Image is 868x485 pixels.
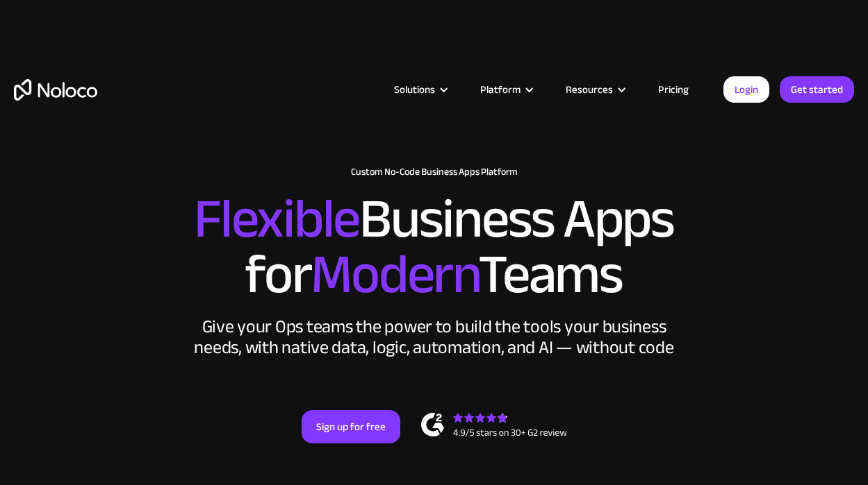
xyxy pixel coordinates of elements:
h1: Custom No-Code Business Apps Platform [14,167,854,178]
h2: Business Apps for Teams [14,192,854,303]
div: Solutions [394,80,435,99]
div: Give your Ops teams the power to build the tools your business needs, with native data, logic, au... [191,316,678,358]
div: Resources [548,80,641,99]
a: Pricing [641,80,706,99]
a: Get started [780,76,854,103]
span: Modern [311,223,478,326]
a: Sign up for free [302,410,400,443]
div: Platform [480,80,521,99]
a: Login [723,76,769,103]
div: Platform [463,80,548,99]
div: Solutions [377,80,463,99]
a: home [14,79,97,101]
span: Flexible [194,167,359,271]
div: Resources [566,80,613,99]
